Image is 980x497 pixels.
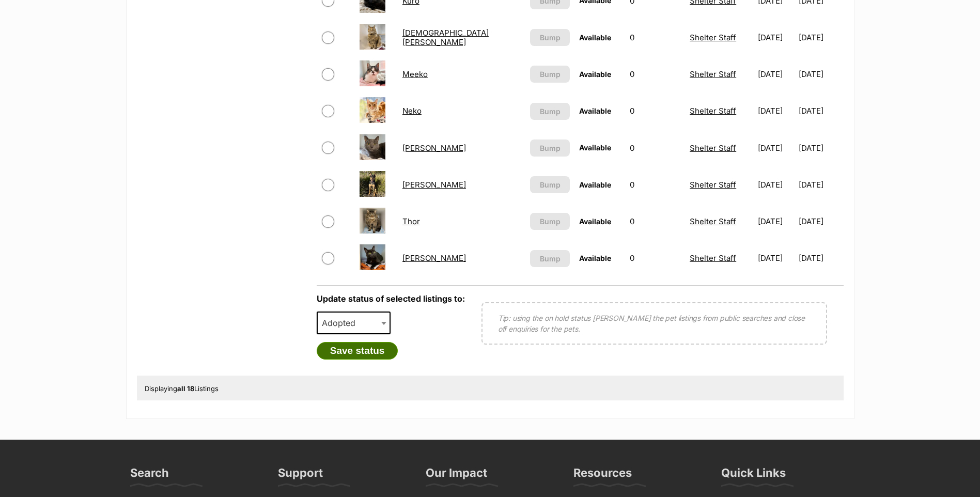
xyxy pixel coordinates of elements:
[579,254,611,262] span: Available
[402,180,466,190] a: [PERSON_NAME]
[402,69,428,79] a: Meeko
[402,106,422,116] a: Neko
[690,180,736,190] a: Shelter Staff
[579,70,611,79] span: Available
[540,143,561,153] span: Bump
[426,465,487,486] h3: Our Impact
[626,167,685,203] td: 0
[690,33,736,42] a: Shelter Staff
[579,217,611,226] span: Available
[721,465,786,486] h3: Quick Links
[754,93,798,129] td: [DATE]
[799,93,843,129] td: [DATE]
[540,179,561,190] span: Bump
[626,93,685,129] td: 0
[317,293,465,304] label: Update status of selected listings to:
[130,465,169,486] h3: Search
[540,69,561,80] span: Bump
[540,253,561,264] span: Bump
[402,28,489,46] a: [DEMOGRAPHIC_DATA][PERSON_NAME]
[690,143,736,153] a: Shelter Staff
[145,384,219,393] span: Displaying Listings
[754,204,798,239] td: [DATE]
[799,240,843,276] td: [DATE]
[579,33,611,42] span: Available
[530,66,570,83] button: Bump
[626,240,685,276] td: 0
[530,213,570,230] button: Bump
[690,106,736,116] a: Shelter Staff
[540,32,561,43] span: Bump
[799,204,843,239] td: [DATE]
[690,216,736,226] a: Shelter Staff
[177,384,194,393] strong: all 18
[278,465,323,486] h3: Support
[530,176,570,193] button: Bump
[498,313,811,334] p: Tip: using the on hold status [PERSON_NAME] the pet listings from public searches and close off e...
[754,20,798,55] td: [DATE]
[754,167,798,203] td: [DATE]
[754,130,798,166] td: [DATE]
[579,180,611,189] span: Available
[626,130,685,166] td: 0
[799,167,843,203] td: [DATE]
[754,56,798,92] td: [DATE]
[626,20,685,55] td: 0
[530,103,570,120] button: Bump
[690,69,736,79] a: Shelter Staff
[540,216,561,227] span: Bump
[799,130,843,166] td: [DATE]
[318,316,366,330] span: Adopted
[530,139,570,157] button: Bump
[799,20,843,55] td: [DATE]
[530,250,570,267] button: Bump
[579,143,611,152] span: Available
[402,253,466,263] a: [PERSON_NAME]
[799,56,843,92] td: [DATE]
[690,253,736,263] a: Shelter Staff
[402,143,466,153] a: [PERSON_NAME]
[317,342,398,360] button: Save status
[573,465,632,486] h3: Resources
[317,312,391,334] span: Adopted
[540,106,561,117] span: Bump
[579,106,611,115] span: Available
[530,29,570,46] button: Bump
[754,240,798,276] td: [DATE]
[402,216,420,226] a: Thor
[626,56,685,92] td: 0
[626,204,685,239] td: 0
